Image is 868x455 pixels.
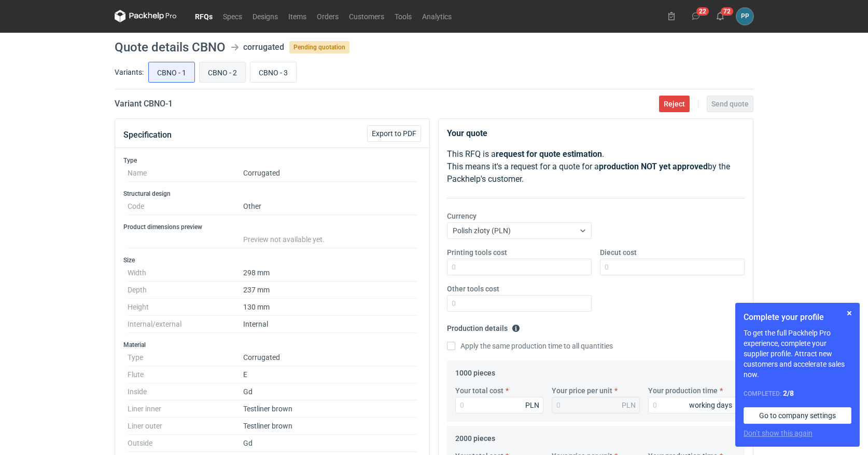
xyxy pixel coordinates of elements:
[123,123,172,148] button: Specification
[128,264,243,282] dt: Width
[447,128,487,138] strong: Your quote
[289,41,349,53] span: Pending quotation
[243,41,284,53] div: corrugated
[447,320,520,332] legend: Production details
[115,67,144,77] label: Variants:
[552,385,612,396] label: Your price per unit
[123,190,421,198] h3: Structural design
[659,96,690,112] button: Reject
[283,10,312,22] a: Items
[744,428,813,438] button: Don’t show this again
[736,8,753,25] div: Paweł Puch
[600,247,637,258] label: Diecut cost
[243,435,417,452] dd: Gd
[312,10,344,22] a: Orders
[247,10,283,22] a: Designs
[243,316,417,333] dd: Internal
[664,100,685,108] span: Reject
[599,162,708,171] strong: production NOT yet approved
[648,397,736,413] input: 0
[455,430,495,443] legend: 2000 pieces
[199,62,246,83] label: CBNO - 2
[447,341,613,351] label: Apply the same production time to all quantities
[367,125,421,142] button: Export to PDF
[744,328,851,380] p: To get the full Packhelp Pro experience, complete your supplier profile. Attract new customers an...
[707,96,753,112] button: Send quote
[447,259,592,275] input: 0
[243,235,325,244] span: Preview not available yet.
[447,148,745,185] p: This RFQ is a . This means it's a request for a quote for a by the Packhelp's customer.
[243,400,417,418] dd: Testliner brown
[447,247,507,258] label: Printing tools cost
[115,10,177,22] svg: Packhelp Pro
[243,264,417,282] dd: 298 mm
[447,284,499,294] label: Other tools cost
[455,385,503,396] label: Your total cost
[128,383,243,400] dt: Inside
[128,366,243,383] dt: Flute
[843,307,856,319] button: Skip for now
[148,62,195,83] label: CBNO - 1
[712,8,729,24] button: 72
[736,8,753,25] button: PP
[123,256,421,264] h3: Size
[389,10,417,22] a: Tools
[688,8,704,24] button: 22
[744,407,851,424] a: Go to company settings
[115,98,173,110] h2: Variant CBNO - 1
[218,10,247,22] a: Specs
[783,389,794,397] strong: 2 / 8
[622,400,636,410] div: PLN
[190,10,218,22] a: RFQs
[243,418,417,435] dd: Testliner brown
[128,282,243,299] dt: Depth
[128,418,243,435] dt: Liner outer
[372,130,416,137] span: Export to PDF
[455,397,543,413] input: 0
[453,226,511,235] span: Polish złoty (PLN)
[417,10,457,22] a: Analytics
[128,349,243,366] dt: Type
[243,165,417,182] dd: Corrugated
[600,259,745,275] input: 0
[128,299,243,316] dt: Height
[648,385,718,396] label: Your production time
[447,295,592,312] input: 0
[243,349,417,366] dd: Corrugated
[123,156,421,165] h3: Type
[243,198,417,215] dd: Other
[496,149,602,159] strong: request for quote estimation
[243,366,417,383] dd: E
[128,316,243,333] dt: Internal/external
[243,383,417,400] dd: Gd
[250,62,297,83] label: CBNO - 3
[128,165,243,182] dt: Name
[455,365,495,377] legend: 1000 pieces
[447,211,477,221] label: Currency
[123,341,421,349] h3: Material
[243,299,417,316] dd: 130 mm
[525,400,539,410] div: PLN
[744,388,851,399] div: Completed:
[243,282,417,299] dd: 237 mm
[115,41,226,53] h1: Quote details CBNO
[128,435,243,452] dt: Outside
[744,311,851,324] h1: Complete your profile
[344,10,389,22] a: Customers
[123,223,421,231] h3: Product dimensions preview
[711,100,749,108] span: Send quote
[128,400,243,418] dt: Liner inner
[689,400,732,410] div: working days
[128,198,243,215] dt: Code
